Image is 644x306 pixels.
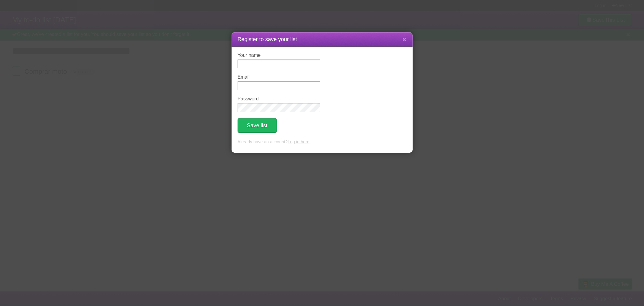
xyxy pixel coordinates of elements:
[238,118,277,133] button: Save list
[288,139,309,144] a: Log in here
[238,139,407,145] p: Already have an account? .
[238,35,407,44] h1: Register to save your list
[238,53,320,58] label: Your name
[238,96,320,102] label: Password
[238,74,320,80] label: Email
